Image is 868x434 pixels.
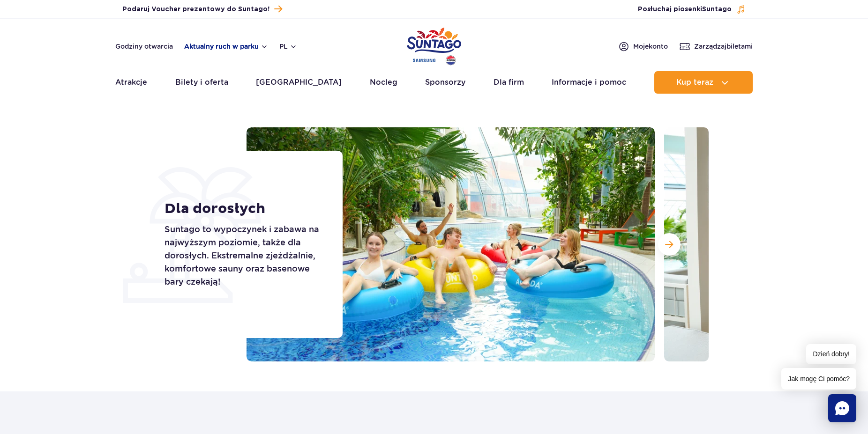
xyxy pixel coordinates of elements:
a: Nocleg [370,71,397,94]
a: Sponsorzy [425,71,465,94]
button: Posłuchaj piosenkiSuntago [638,5,746,14]
a: Dla firm [494,71,524,94]
span: Moje konto [633,42,668,51]
a: Park of Poland [407,23,461,66]
a: Atrakcje [115,71,147,94]
h1: Dla dorosłych [165,200,322,217]
div: Chat [828,394,856,422]
a: Informacje i pomoc [552,71,626,94]
a: Podaruj Voucher prezentowy do Suntago! [122,3,282,15]
a: Godziny otwarcia [115,42,173,51]
p: Suntago to wypoczynek i zabawa na najwyższym poziomie, także dla dorosłych. Ekstremalne zjeżdżaln... [165,223,322,288]
button: Kup teraz [654,71,753,94]
button: Następny slajd [658,233,681,256]
img: Grupa przyjaciół relaksująca się na dmuchanych kołach na leniwej rzece, otoczona tropikalnymi roś... [247,127,655,361]
a: Zarządzajbiletami [679,41,753,52]
span: Suntago [702,6,732,13]
a: Bilety i oferta [175,71,228,94]
span: Kup teraz [676,78,713,87]
span: Posłuchaj piosenki [638,5,732,14]
button: pl [279,42,297,51]
span: Dzień dobry! [806,344,856,364]
span: Podaruj Voucher prezentowy do Suntago! [122,5,269,14]
a: [GEOGRAPHIC_DATA] [256,71,342,94]
span: Jak mogę Ci pomóc? [781,368,856,390]
span: Zarządzaj biletami [694,42,753,51]
a: Mojekonto [618,41,668,52]
button: Aktualny ruch w parku [184,43,268,50]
